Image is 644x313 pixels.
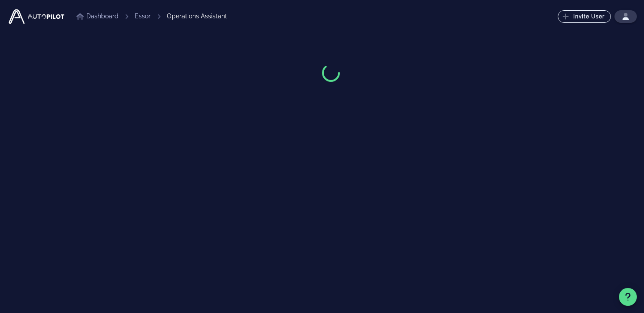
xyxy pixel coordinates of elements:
img: Autopilot [7,8,66,25]
a: Dashboard [76,12,119,21]
span: Invite User [564,13,605,20]
a: Essor [135,12,151,21]
button: Support [619,288,637,306]
button: Invite User [558,10,611,23]
div: Operations Assistant [167,12,227,21]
